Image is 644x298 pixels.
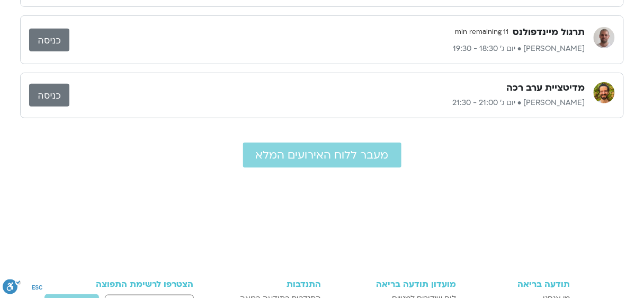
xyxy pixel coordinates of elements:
h3: מדיטציית ערב רכה [507,82,585,94]
h3: הצטרפו לרשימת התפוצה [74,279,194,289]
span: 11 min remaining [451,24,513,40]
h3: תרגול מיינדפולנס [513,26,585,39]
a: מעבר ללוח האירועים המלא [243,143,401,168]
h3: תודעה בריאה [467,279,571,289]
a: כניסה [29,29,69,51]
h3: מועדון תודעה בריאה [332,279,456,289]
img: שגב הורוביץ [594,82,615,103]
img: דקל קנטי [594,27,615,48]
span: מעבר ללוח האירועים המלא [256,149,389,161]
h3: התנדבות [223,279,321,289]
a: כניסה [29,84,69,107]
p: [PERSON_NAME] • יום ג׳ 18:30 - 19:30 [69,42,585,55]
p: [PERSON_NAME] • יום ג׳ 21:00 - 21:30 [69,97,585,109]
